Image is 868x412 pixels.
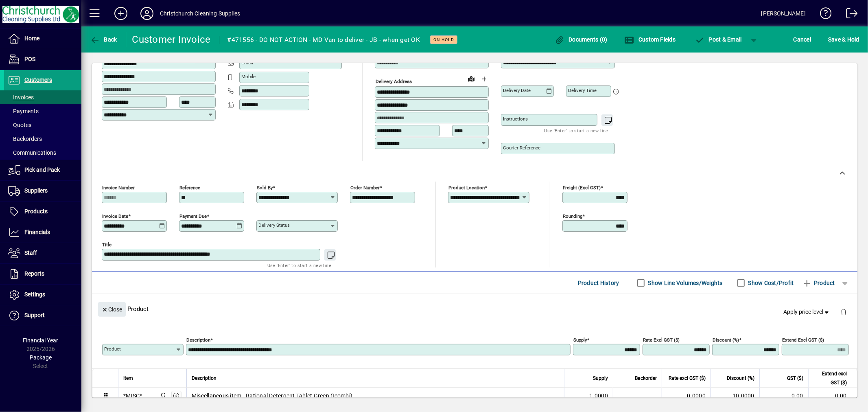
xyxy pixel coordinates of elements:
span: Documents (0) [555,36,608,43]
span: Cancel [794,33,811,46]
mat-label: Discount (%) [713,337,739,343]
span: Rate excl GST ($) [669,374,706,383]
button: Back [88,32,119,47]
span: Close [101,303,122,316]
mat-label: Description [186,337,210,343]
span: Settings [24,291,45,298]
mat-label: Delivery date [503,88,531,93]
span: Extend excl GST ($) [813,369,847,387]
span: Custom Fields [625,36,676,43]
span: P [709,36,713,43]
span: Home [24,35,39,42]
mat-label: Invoice date [102,213,128,219]
button: Save & Hold [826,32,861,47]
mat-label: Rounding [563,213,582,219]
a: View on map [465,72,478,85]
button: Custom Fields [623,32,678,47]
button: Add [108,6,134,21]
mat-label: Order number [350,185,380,191]
a: Quotes [4,118,81,132]
div: Customer Invoice [132,33,211,46]
a: Suppliers [4,181,81,201]
span: Invoices [8,94,34,101]
button: Delete [834,302,853,322]
a: Communications [4,146,81,160]
a: Staff [4,243,81,263]
a: Invoices [4,90,81,104]
button: Product [798,276,839,290]
a: Settings [4,285,81,305]
span: Back [90,36,117,43]
a: Products [4,202,81,222]
mat-label: Rate excl GST ($) [643,337,680,343]
button: Profile [134,6,160,21]
span: Christchurch Cleaning Supplies Ltd [158,391,167,400]
a: Backorders [4,132,81,146]
a: Financials [4,222,81,243]
a: Reports [4,264,81,284]
mat-label: Delivery time [568,88,597,93]
span: Support [24,312,45,318]
a: Support [4,305,81,326]
mat-label: Mobile [241,74,256,79]
mat-label: Courier Reference [503,145,540,151]
button: Cancel [791,32,813,47]
mat-label: Sold by [257,185,273,191]
a: Home [4,28,81,49]
button: Product History [575,276,623,290]
span: S [828,36,831,43]
td: 10.0000 [711,388,759,404]
span: Quotes [8,122,31,128]
a: Payments [4,104,81,118]
app-page-header-button: Close [96,305,128,313]
mat-label: Extend excl GST ($) [782,337,824,343]
app-page-header-button: Back [81,32,126,47]
app-page-header-button: Delete [834,308,853,316]
span: Supply [593,374,608,383]
mat-label: Reference [179,185,200,191]
mat-label: Product [104,346,121,352]
span: ost & Email [695,36,742,43]
span: Miscellaneous item - Rational Detergent Tablet Green (Icombi) [192,392,352,400]
td: 0.00 [808,388,857,404]
button: Documents (0) [553,32,610,47]
button: Choose address [478,72,491,85]
span: Description [192,374,216,383]
span: Financials [24,229,50,235]
div: 0.0000 [667,392,706,400]
span: GST ($) [787,374,803,383]
mat-hint: Use 'Enter' to start a new line [544,126,608,135]
mat-label: Instructions [503,116,528,122]
mat-label: Invoice number [102,185,135,191]
span: Suppliers [24,187,48,194]
mat-label: Payment due [179,213,207,219]
span: Staff [24,250,37,256]
mat-label: Delivery status [258,222,290,228]
span: Payments [8,108,39,114]
mat-label: Product location [448,185,485,191]
span: Customers [24,77,52,83]
div: [PERSON_NAME] [761,7,806,20]
label: Show Cost/Profit [747,279,794,287]
span: ave & Hold [828,33,859,46]
label: Show Line Volumes/Weights [647,279,723,287]
span: Package [30,354,52,361]
span: Reports [24,270,44,277]
span: Backorders [8,136,42,142]
span: Item [123,374,133,383]
span: Backorder [635,374,657,383]
span: 1.0000 [590,392,608,400]
button: Apply price level [781,305,834,320]
span: Products [24,208,48,215]
span: Product [802,276,835,289]
span: POS [24,56,35,62]
div: Product [92,294,857,324]
div: Christchurch Cleaning Supplies [160,7,240,20]
a: POS [4,49,81,70]
mat-label: Title [102,242,112,248]
a: Pick and Pack [4,160,81,180]
mat-label: Freight (excl GST) [563,185,601,191]
button: Post & Email [691,32,746,47]
span: Discount (%) [727,374,754,383]
span: Product History [578,276,619,289]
